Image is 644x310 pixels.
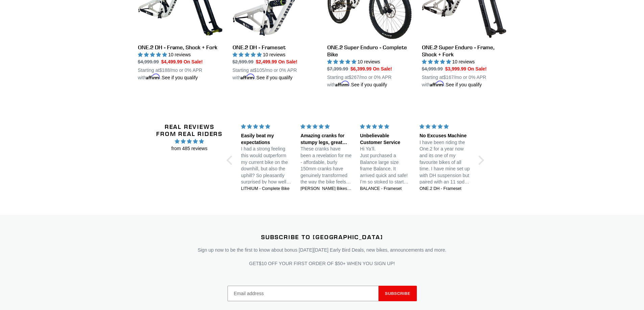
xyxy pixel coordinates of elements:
div: No Excuses Machine [420,133,471,139]
a: ONE.2 DH - Frameset [420,186,471,192]
div: 5 stars [241,123,292,130]
input: Email address [228,286,379,301]
div: 5 stars [420,123,471,130]
span: Subscribe [385,291,410,296]
h2: Real Reviews from Real Riders [156,123,222,138]
h2: Subscribe to [GEOGRAPHIC_DATA] [138,233,506,241]
a: LITHIUM - Complete Bike [241,186,292,192]
p: Sign up now to be the first to know about bonus [DATE][DATE] Early Bird Deals, new bikes, announc... [138,247,506,254]
span: from 485 reviews [156,145,222,152]
div: Unbelievable Customer Service [360,133,411,146]
p: I have been riding the One.2 for a year now and its one of my favourite bikes of all time. I have... [420,139,471,186]
a: [PERSON_NAME] Bikes AM Cranks [301,186,352,192]
div: 5 stars [301,123,352,130]
div: 5 stars [360,123,411,130]
div: Easily beat my expectations [241,133,292,146]
p: These cranks have been a revelation for me - affordable, burly 150mm cranks have genuinely transf... [301,146,352,186]
p: GET$10 OFF YOUR FIRST ORDER OF $50+ WHEN YOU SIGN UP! [138,260,506,267]
p: I had a strong feeling this would outperform my current bike on the downhill, but also the uphill... [241,146,292,186]
div: Amazing cranks for stumpy legs, great customer service too [301,133,352,146]
p: Hi Ya’ll. Just purchased a Balance large size frame Balance. It arrived quick and safe! I’m so st... [360,146,411,186]
button: Subscribe [379,286,417,301]
a: BALANCE - Frameset [360,186,411,192]
span: 4.96 stars [156,138,222,145]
